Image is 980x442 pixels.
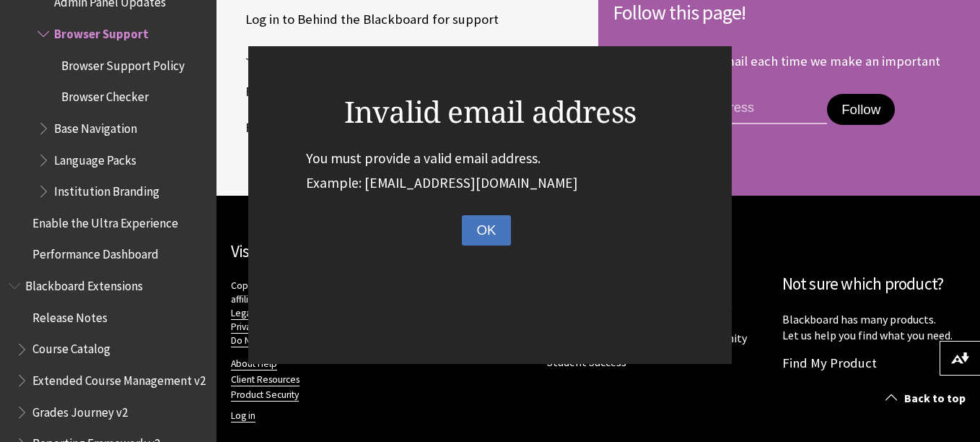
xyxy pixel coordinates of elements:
span: Base Navigation [54,116,137,136]
h2: Not sure which product? [782,272,966,297]
a: Legal Disclaimers [231,307,301,320]
span: Browser Checker [61,84,149,104]
p: Example: [EMAIL_ADDRESS][DOMAIN_NAME] [306,173,674,194]
a: Back to top [875,385,980,412]
button: OK [462,215,510,246]
p: You must provide a valid email address. [306,148,674,169]
h2: Invalid email address [306,90,674,134]
span: Extended Course Management v2 [32,368,206,388]
span: Browser Support [54,22,149,41]
span: Language Packs [54,148,136,168]
span: Join the Community [231,45,362,66]
a: Join the Community [231,45,364,66]
a: Privacy Statement [231,321,306,334]
a: Web Community Manager [665,331,747,361]
span: Blackboard Extensions [25,274,143,293]
a: Privacy Policy [613,133,961,143]
span: Course Catalog [32,337,110,357]
span: Find developer docs [231,81,364,103]
span: Release Notes [32,305,108,325]
a: Log in to Behind the Blackboard for support [231,9,502,30]
a: About Help [231,357,277,370]
button: Follow [827,94,895,126]
p: Copyright©2022. Anthology Inc. and its affiliates. All rights reserved. [231,279,415,347]
a: Find My Product [782,355,877,371]
a: Visit [DOMAIN_NAME] [231,240,373,261]
a: Product Security [231,389,299,402]
span: Enable the Ultra Experience [32,211,178,230]
span: Log in to Behind the Blackboard for support [231,9,499,30]
span: Browser Support Policy [61,53,185,73]
span: Performance Dashboard [32,243,159,262]
p: Blackboard has many products. Let us help you find what you need. [782,311,966,344]
a: Client Resources [231,373,299,386]
span: Grades Journey v2 [32,400,128,420]
span: Find videos for your users [231,117,394,139]
p: We'll send you an email each time we make an important change. [613,53,940,87]
a: Log in [231,409,255,422]
a: Find developer docs [231,81,367,103]
span: Institution Branding [54,179,159,199]
a: Find videos for your users [231,117,397,139]
a: Do Not Sell My Personal Information [231,334,378,347]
